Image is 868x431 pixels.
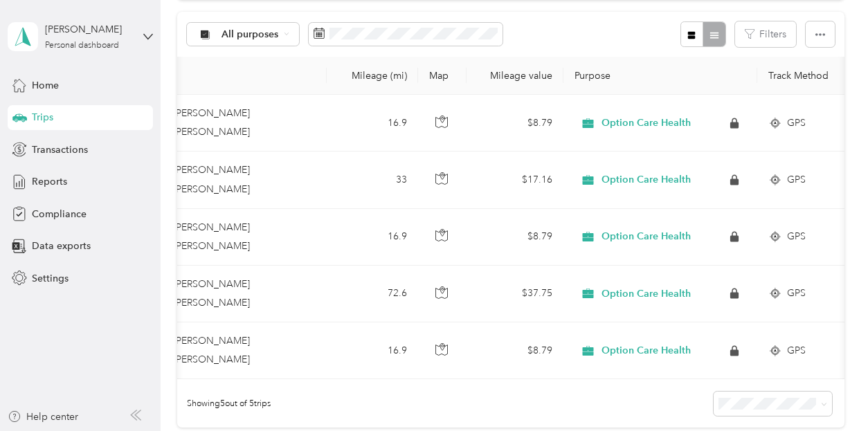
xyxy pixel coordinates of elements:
span: GPS [787,286,806,301]
span: Option Care Health [602,230,691,243]
span: Trips [32,110,53,125]
div: Personal dashboard [45,42,119,50]
span: GPS [787,172,806,187]
th: Mileage value [467,57,563,95]
td: $8.79 [467,209,563,266]
th: Purpose [563,57,757,95]
td: 16.9 [327,209,418,266]
button: Help center [8,410,78,424]
span: Transactions [32,143,88,157]
div: [PERSON_NAME] [45,22,132,37]
span: Data exports [32,239,91,253]
td: $8.79 [467,322,563,379]
td: 33 [327,152,418,208]
th: Mileage (mi) [327,57,418,95]
td: $37.75 [467,266,563,322]
span: GPS [787,229,806,244]
span: Compliance [32,207,87,221]
th: Map [418,57,467,95]
span: Option Care Health [602,288,691,300]
span: Home [32,78,59,93]
span: Option Care Health [602,174,691,186]
td: 16.9 [327,322,418,379]
span: Option Care Health [602,345,691,357]
span: GPS [787,116,806,131]
span: Option Care Health [602,117,691,129]
td: $17.16 [467,152,563,208]
span: Reports [32,174,67,189]
span: All purposes [221,30,279,39]
span: Settings [32,271,69,286]
span: Showing 5 out of 5 trips [177,398,271,410]
th: Track Method [757,57,854,95]
iframe: Everlance-gr Chat Button Frame [790,354,868,431]
button: Filters [735,21,796,47]
td: $8.79 [467,95,563,152]
td: 16.9 [327,95,418,152]
span: GPS [787,343,806,358]
td: 72.6 [327,266,418,322]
